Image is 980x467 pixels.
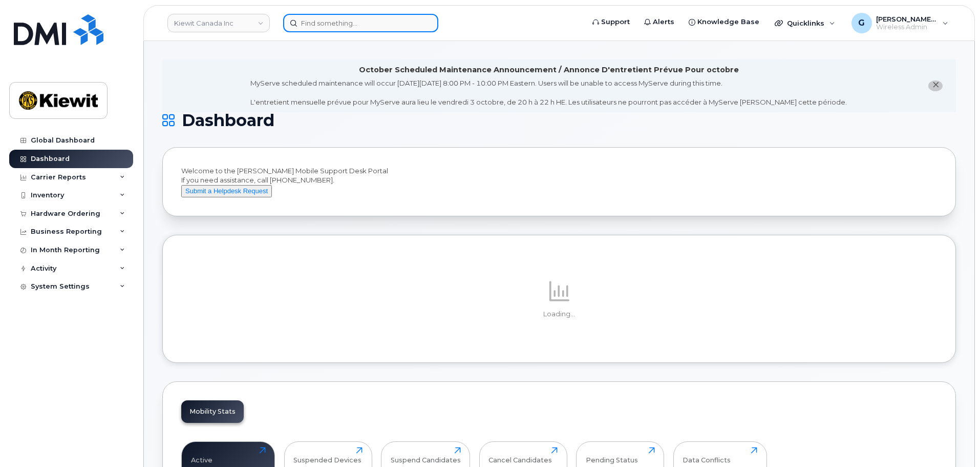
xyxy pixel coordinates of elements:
div: Suspended Devices [293,447,361,464]
div: Active [191,447,212,464]
div: October Scheduled Maintenance Announcement / Annonce D'entretient Prévue Pour octobre [359,65,739,75]
p: Loading... [181,310,937,319]
iframe: Messenger Launcher [935,422,972,459]
button: Submit a Helpdesk Request [181,185,272,198]
div: Cancel Candidates [488,447,552,464]
a: Submit a Helpdesk Request [181,187,272,195]
div: Welcome to the [PERSON_NAME] Mobile Support Desk Portal If you need assistance, call [PHONE_NUMBER]. [181,166,937,198]
span: Dashboard [182,113,274,128]
div: Pending Status [586,447,638,464]
div: Data Conflicts [683,447,731,464]
div: MyServe scheduled maintenance will occur [DATE][DATE] 8:00 PM - 10:00 PM Eastern. Users will be u... [250,78,847,107]
div: Suspend Candidates [391,447,461,464]
button: close notification [928,80,943,91]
